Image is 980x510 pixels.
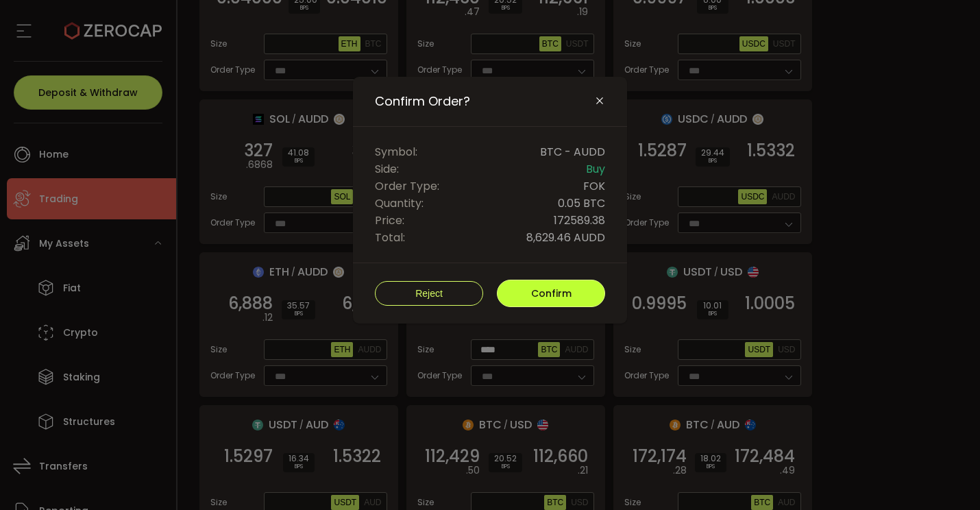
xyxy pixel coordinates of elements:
[375,281,483,306] button: Reject
[554,212,605,229] span: 172589.38
[375,143,417,160] span: Symbol:
[375,212,404,229] span: Price:
[375,178,439,195] span: Order Type:
[375,229,405,246] span: Total:
[526,229,605,246] span: 8,629.46 AUDD
[531,287,572,300] span: Confirm
[586,160,605,178] span: Buy
[375,195,424,212] span: Quantity:
[583,178,605,195] span: FOK
[558,195,605,212] span: 0.05 BTC
[375,93,470,110] span: Confirm Order?
[911,444,980,510] iframe: Chat Widget
[594,95,605,108] button: Close
[497,280,605,307] button: Confirm
[375,160,399,178] span: Side:
[415,288,443,299] span: Reject
[353,77,627,324] div: Confirm Order?
[540,143,605,160] span: BTC - AUDD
